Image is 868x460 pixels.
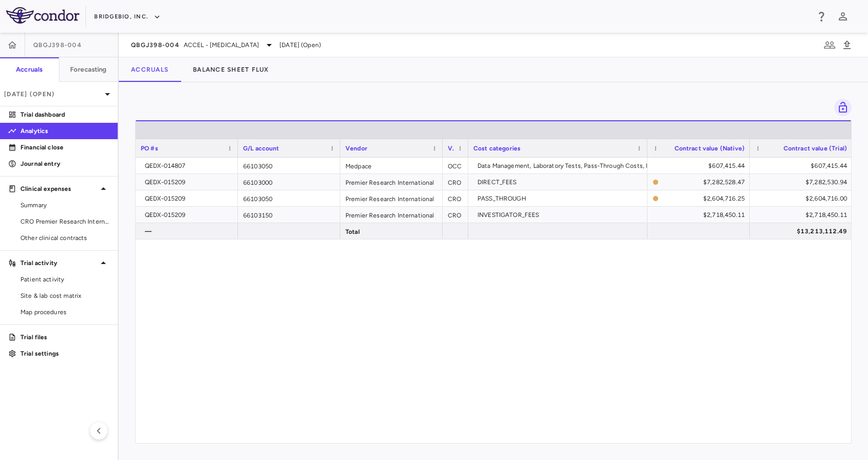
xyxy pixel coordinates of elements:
div: Premier Research International [340,174,443,190]
span: Lock grid [830,99,852,116]
span: Contract value (Native) [675,145,745,152]
div: 66103050 [238,158,340,173]
h6: Forecasting [70,65,107,74]
p: Trial activity [20,258,97,268]
div: PASS_THROUGH [478,190,642,207]
span: Patient activity [20,275,110,284]
div: 66103000 [238,174,340,190]
p: Financial close [20,143,110,152]
div: Medpace [340,158,443,173]
div: 66103150 [238,207,340,223]
div: $2,604,716.00 [759,190,847,207]
div: Premier Research International [340,190,443,206]
div: CRO [443,207,468,223]
span: Cost categories [473,145,520,152]
span: Other clinical contracts [20,233,110,243]
span: ACCEL - [MEDICAL_DATA] [184,40,259,50]
div: Total [340,223,443,239]
span: Summary [20,201,110,210]
span: QBGJ398-004 [131,41,180,49]
p: Trial settings [20,349,110,358]
div: Premier Research International [340,207,443,223]
span: Vendor type [448,145,454,152]
span: QBGJ398-004 [33,41,82,49]
span: The contract record and uploaded budget values do not match. Please review the contract record an... [653,174,745,189]
div: $13,213,112.49 [759,223,847,239]
div: $2,718,450.11 [657,207,745,223]
div: $2,718,450.11 [759,207,847,223]
span: [DATE] (Open) [279,40,321,50]
img: logo-full-SnFGN8VE.png [6,7,79,24]
div: QEDX-015209 [145,174,233,190]
span: Map procedures [20,308,110,317]
button: Balance Sheet Flux [181,57,281,82]
p: Trial dashboard [20,110,110,119]
div: QEDX-015209 [145,190,233,207]
div: $7,282,530.94 [759,174,847,190]
div: CRO [443,190,468,206]
p: Journal entry [20,159,110,168]
button: BridgeBio, Inc. [94,9,161,25]
h6: Accruals [16,65,42,74]
p: Trial files [20,333,110,342]
p: Clinical expenses [20,184,97,193]
span: Vendor [345,145,367,152]
div: OCC [443,158,468,173]
div: INVESTIGATOR_FEES [478,207,642,223]
div: $607,415.44 [759,158,847,174]
div: QEDX-014807 [145,158,233,174]
span: The contract record and uploaded budget values do not match. Please review the contract record an... [653,191,745,206]
div: $2,604,716.25 [663,190,745,207]
div: DIRECT_FEES [478,174,642,190]
div: QEDX-015209 [145,207,233,223]
span: Contract value (Trial) [784,145,847,152]
span: G/L account [243,145,279,152]
p: [DATE] (Open) [4,90,101,99]
button: Accruals [119,57,181,82]
span: CRO Premier Research International [20,217,110,226]
div: — [145,223,233,239]
div: CRO [443,174,468,190]
span: Site & lab cost matrix [20,291,110,300]
span: PO #s [141,145,158,152]
p: Analytics [20,126,110,136]
div: $7,282,528.47 [663,174,745,190]
div: $607,415.44 [657,158,745,174]
div: 66103050 [238,190,340,206]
